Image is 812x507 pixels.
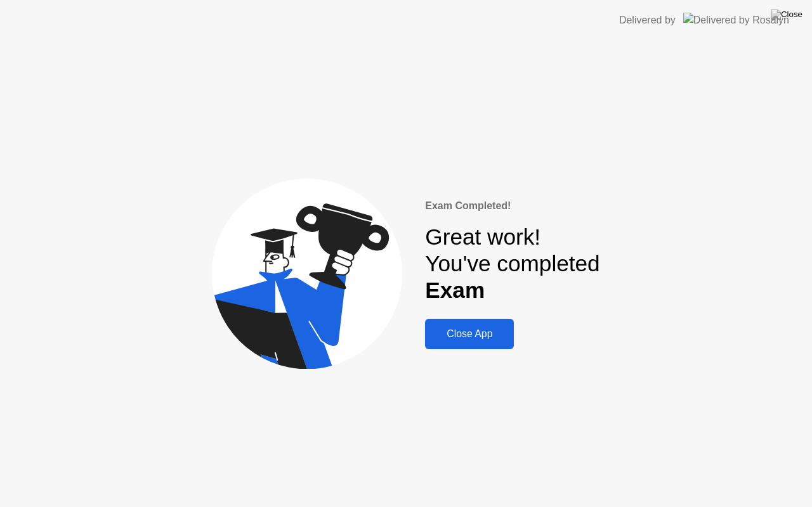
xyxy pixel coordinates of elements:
div: Great work! You've completed [425,224,599,304]
button: Close App [425,319,514,349]
b: Exam [425,278,485,302]
img: Close [771,10,802,20]
div: Close App [429,328,510,340]
div: Exam Completed! [425,198,599,214]
div: Delivered by [619,13,676,28]
img: Delivered by Rosalyn [683,13,789,27]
